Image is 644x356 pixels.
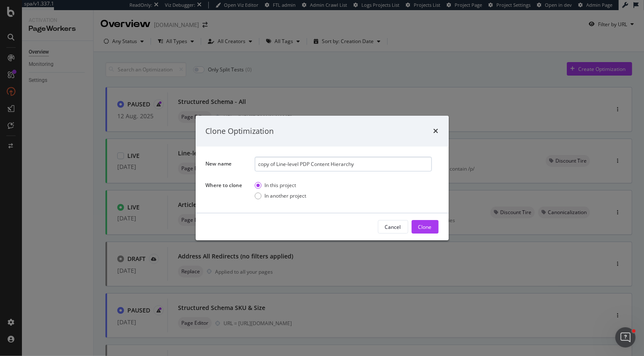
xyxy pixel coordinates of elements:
[412,220,439,234] button: Clone
[255,182,307,189] div: In this project
[196,116,449,241] div: modal
[206,126,274,137] div: Clone Optimization
[385,223,401,231] div: Cancel
[206,182,248,201] label: Where to clone
[615,327,636,348] iframe: Intercom live chat
[434,126,439,137] div: times
[265,182,296,189] div: In this project
[265,192,307,199] div: In another project
[206,160,248,169] label: New name
[418,223,432,231] div: Clone
[255,192,307,199] div: In another project
[378,220,408,234] button: Cancel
